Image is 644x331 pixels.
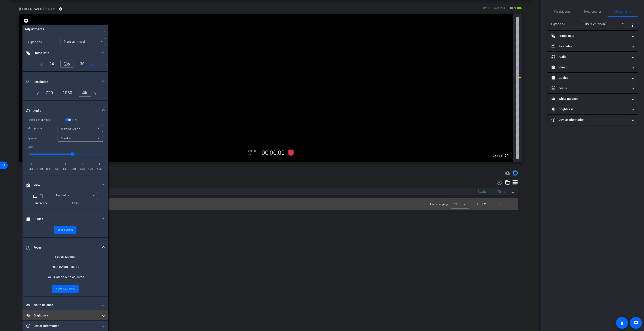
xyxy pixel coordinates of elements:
span: 100% [509,5,517,12]
mat-icon: message [633,320,638,325]
div: Focus will be Auto adjusted [46,275,84,279]
mat-expansion-panel-header: thumb-nail[DATE]Ready1 [24,188,518,195]
mat-panel-title: Resolution [26,80,99,84]
mat-expansion-panel-header: Guides [548,73,638,83]
button: Expand All [25,38,45,46]
mat-expansion-panel-header: Frame Rate [548,31,638,41]
div: Gain [28,145,65,149]
mat-icon: 3 dB [516,75,521,80]
span: Enable Guides [58,227,73,233]
span: 20dB [96,167,103,171]
div: Resolution [22,89,108,100]
div: Items per page: [430,202,449,206]
mat-panel-title: View [552,65,629,70]
div: 24 [46,60,57,67]
mat-icon: navigate_next [91,90,97,95]
mat-panel-title: Brightness [26,313,99,318]
mat-panel-title: Device Information [552,118,629,122]
div: ROOM ID: 134798223 [480,6,505,12]
mat-expansion-panel-header: White Balance [22,300,108,310]
mat-expansion-panel-header: Resolution [22,75,108,89]
span: iPhone 13 [45,7,55,11]
div: Landscape [33,201,48,205]
mat-panel-title: Guides [552,76,629,80]
mat-panel-title: Audio [26,109,99,113]
mat-expansion-panel-header: Brightness [22,310,108,321]
mat-icon: info [59,7,63,11]
div: 4k [79,89,91,97]
mat-expansion-panel-header: Resolution [548,41,638,51]
button: Next page [506,199,516,209]
mat-icon: battery_std [517,6,522,11]
mat-icon: more_vert [630,23,635,28]
mat-panel-title: White Balance [552,97,629,101]
mat-icon: cloud_upload [505,170,510,176]
mat-expansion-panel-header: Audio [548,52,638,62]
mat-icon: fullscreen [504,153,509,158]
span: 10dB [79,167,86,171]
mat-panel-title: Brightness [552,107,629,112]
span: -10dB [45,167,52,171]
mat-expansion-panel-header: Focus [548,83,638,93]
mat-expansion-panel-header: View [22,178,108,192]
div: Speaker [28,136,58,140]
mat-panel-title: White Balance [26,303,99,307]
mat-panel-title: Device Information [26,324,99,328]
img: Session clips [513,170,518,176]
span: Back Wide [56,194,69,197]
div: Focus: Manual [55,255,75,259]
mat-icon: navigate_before [34,90,39,95]
div: Frame Rate [22,60,108,71]
span: Expand All [28,38,42,46]
span: 0dB [62,167,69,171]
button: Enable Auto Focus [52,285,79,293]
div: 00:00:00 [259,149,288,157]
mat-icon: navigate_next [88,61,93,66]
span: Expand All [551,20,565,28]
span: Adjustments [614,10,631,13]
div: 720 [42,89,56,96]
div: Guides [22,226,108,237]
mat-icon: crop_landscape [33,194,38,199]
mat-expansion-panel-header: Brightness [548,104,638,114]
mat-expansion-panel-header: View [548,62,638,72]
span: 1 [504,189,505,194]
div: 25 [60,60,73,68]
label: ON [72,118,77,122]
span: Participants [554,10,571,13]
mat-panel-title: Focus [552,86,629,91]
span: -15dB [36,167,43,171]
button: Enable Guides [54,226,76,234]
span: × [103,27,106,33]
span: Destinations for your clips [505,170,510,176]
span: -20dB [28,167,35,171]
span: Speaker [61,137,71,140]
span: [PERSON_NAME] [64,40,85,43]
mat-panel-title: Resolution [552,44,629,49]
span: [PERSON_NAME] [19,7,44,11]
div: Microphone [28,126,58,131]
span: FPS [251,149,256,152]
button: More Options for Adjustments Panel [627,20,638,30]
mat-expansion-panel-header: Audio [22,104,108,118]
div: View [22,192,108,209]
p: Adjustments [25,27,44,33]
div: 1080 [59,89,75,96]
span: Wireless ME RX [61,127,80,130]
mat-panel-title: View [26,183,99,187]
div: Enable Auto Focus ? [51,265,79,269]
span: Teleprompter [584,10,601,13]
button: Expand All [548,20,568,28]
span: -5dB [53,167,60,171]
div: Professional Audio [28,118,65,122]
button: Previous page [495,199,506,209]
mat-expansion-panel-header: Frame Rate [22,46,108,60]
mat-icon: navigate_before [38,61,43,66]
span: 105.1 GB [490,153,504,158]
mat-expansion-panel-header: Device Information [22,321,108,331]
span: 5dB [70,167,78,171]
mat-expansion-panel-header: Focus [22,241,108,255]
mat-panel-title: Frame Rate [552,34,629,38]
mat-expansion-panel-header: Device Information [548,115,638,125]
div: 1 – 1 of 1 [477,202,489,206]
